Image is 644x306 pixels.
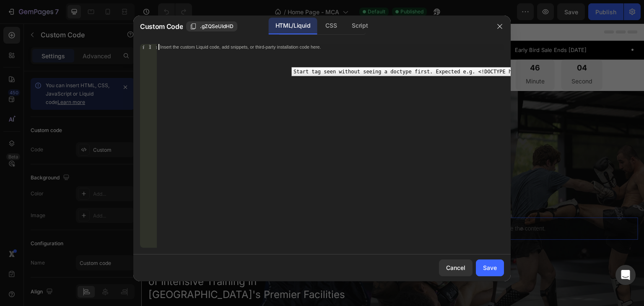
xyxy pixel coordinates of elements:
div: Save [483,263,497,272]
span: in [GEOGRAPHIC_DATA] [7,160,204,230]
span: Custom Code [140,21,183,31]
p: Hour [345,52,358,63]
div: Open Intercom Messenger [615,265,636,285]
p: Publish the page to see the content. [218,201,497,210]
p: Early Bird Sale Ends [DATE] [343,23,477,30]
div: Insert the custom Liquid code, add snippets, or third-party installation code here. [160,44,466,49]
p: Day [307,52,318,63]
p: Second [430,52,451,63]
button: Save [476,259,504,276]
div: Script [345,18,374,34]
div: HTML/Liquid [269,18,317,34]
div: 04 [307,39,318,49]
p: Minute [384,52,403,63]
div: CSS [319,18,343,34]
span: .gZQSeUIdHD [200,23,234,30]
h2: ⏰ Early Bird Sale Ends In: [7,43,241,61]
div: Custom Code [229,182,265,190]
div: Cancel [446,263,465,272]
p: [GEOGRAPHIC_DATA], [GEOGRAPHIC_DATA] [20,23,154,30]
div: 08 [345,39,358,49]
div: 1 [140,44,157,50]
p: Save the date: [DATE]-[DATE] [181,23,316,30]
button: Cancel [439,259,473,276]
button: .gZQSeUIdHD [186,21,237,31]
p: Join Elite MMA Practitioners for 6 Days of Intensive Training in [GEOGRAPHIC_DATA]'s Premier Faci... [7,239,204,278]
strong: Train, Recover, Elevate [7,93,125,106]
div: 46 [384,39,403,49]
h2: Transform Your Martial Arts Journey [6,114,205,231]
div: 04 [430,39,451,49]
